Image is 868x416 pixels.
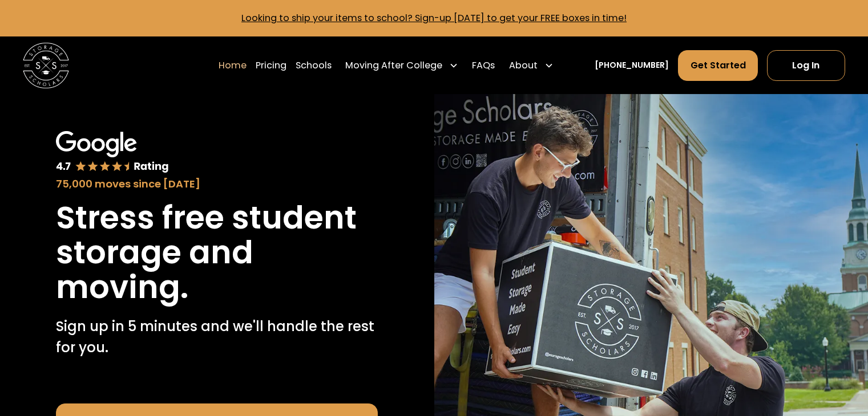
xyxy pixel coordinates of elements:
[345,59,442,72] div: Moving After College
[56,201,378,305] h1: Stress free student storage and moving.
[472,50,495,81] a: FAQs
[56,131,168,174] img: Google 4.7 star rating
[595,59,669,71] a: [PHONE_NUMBER]
[56,176,378,191] div: 75,000 moves since [DATE]
[509,59,538,72] div: About
[504,50,558,81] div: About
[256,50,286,81] a: Pricing
[678,50,757,81] a: Get Started
[767,50,845,81] a: Log In
[241,11,627,25] a: Looking to ship your items to school? Sign-up [DATE] to get your FREE boxes in time!
[296,50,332,81] a: Schools
[23,43,69,89] img: Storage Scholars main logo
[219,50,247,81] a: Home
[56,316,378,358] p: Sign up in 5 minutes and we'll handle the rest for you.
[341,50,463,81] div: Moving After College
